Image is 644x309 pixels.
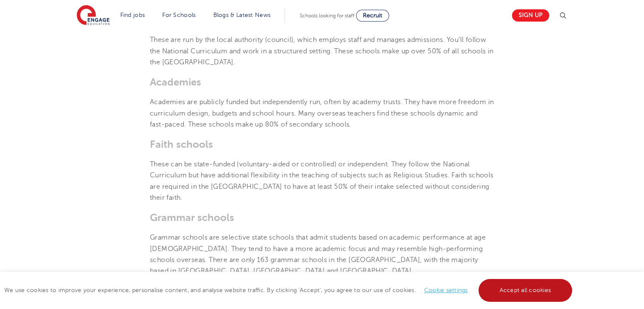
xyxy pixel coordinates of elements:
span: These can be state-funded (voluntary-aided or controlled) or independent. They follow the Nationa... [150,160,493,201]
span: Schools looking for staff [300,13,354,19]
a: Sign up [512,9,549,22]
a: For Schools [162,12,196,18]
span: We use cookies to improve your experience, personalise content, and analyse website traffic. By c... [4,287,574,293]
span: Academies are publicly funded but independently run, often by academy trusts. They have more free... [150,98,494,128]
a: Cookie settings [424,287,468,293]
span: Grammar schools are selective state schools that admit students based on academic performance at ... [150,234,486,275]
img: Engage Education [77,5,110,26]
span: Recruit [363,12,382,19]
b: Faith schools [150,138,213,150]
b: Academies [150,76,201,88]
a: Accept all cookies [478,279,572,302]
a: Find jobs [120,12,145,18]
span: These are run by the local authority (council), which employs staff and manages admissions. You’l... [150,36,493,66]
a: Recruit [356,10,389,22]
b: Grammar schools [150,212,234,223]
a: Blogs & Latest News [213,12,271,18]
